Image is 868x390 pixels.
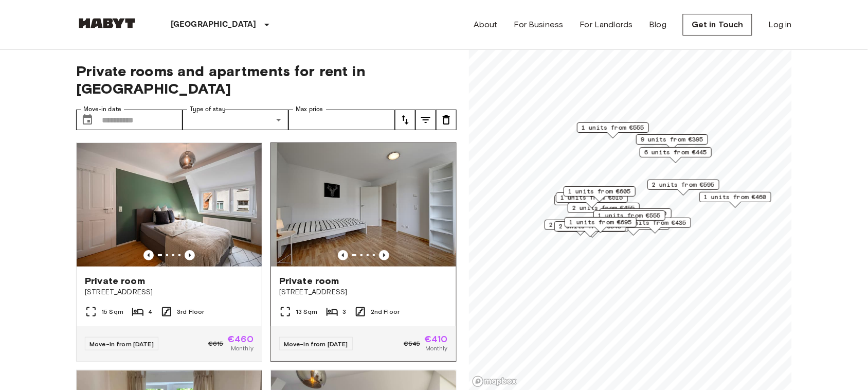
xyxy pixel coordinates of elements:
[76,143,262,362] a: Marketing picture of unit DE-09-014-003-02HFPrevious imagePrevious imagePrivate room[STREET_ADDRE...
[554,221,626,237] div: Map marker
[379,250,389,260] button: Previous image
[143,250,154,260] button: Previous image
[565,217,637,233] div: Map marker
[704,192,767,202] span: 1 units from €460
[514,19,564,31] a: For Business
[83,105,121,114] label: Move-in date
[647,180,719,196] div: Map marker
[89,340,154,348] span: Move-in from [DATE]
[279,287,448,297] span: [STREET_ADDRESS]
[640,147,712,163] div: Map marker
[699,192,771,208] div: Map marker
[593,210,665,226] div: Map marker
[641,135,703,144] span: 9 units from €395
[436,110,457,130] button: tune
[769,19,792,31] a: Log in
[77,110,98,130] button: Choose date
[624,218,686,227] span: 2 units from €435
[545,220,617,236] div: Map marker
[338,250,348,260] button: Previous image
[598,211,661,220] span: 1 units from €555
[560,193,623,202] span: 1 units from €515
[568,203,640,219] div: Map marker
[371,307,400,316] span: 2nd Floor
[415,110,436,130] button: tune
[568,187,631,196] span: 1 units from €605
[472,376,517,387] a: Mapbox logo
[148,307,152,316] span: 4
[76,18,138,28] img: Habyt
[577,122,649,138] div: Map marker
[208,339,224,348] span: €615
[554,195,626,211] div: Map marker
[564,186,636,202] div: Map marker
[683,14,752,36] a: Get in Touch
[85,287,254,297] span: [STREET_ADDRESS]
[572,203,635,212] span: 2 units from €455
[76,62,457,97] span: Private rooms and apartments for rent in [GEOGRAPHIC_DATA]
[101,307,123,316] span: 15 Sqm
[171,19,257,31] p: [GEOGRAPHIC_DATA]
[185,250,195,260] button: Previous image
[342,307,346,316] span: 3
[424,334,448,344] span: €410
[395,110,415,130] button: tune
[636,134,708,150] div: Map marker
[77,143,262,267] img: Marketing picture of unit DE-09-014-003-02HF
[271,143,456,267] img: Marketing picture of unit DE-09-015-03M
[296,307,318,316] span: 13 Sqm
[569,218,632,227] span: 1 units from €695
[404,339,421,348] span: €545
[296,105,323,114] label: Max price
[85,275,145,287] span: Private room
[652,180,715,189] span: 2 units from €595
[556,192,628,208] div: Map marker
[279,275,339,287] span: Private room
[231,344,254,353] span: Monthly
[582,123,644,132] span: 1 units from €555
[604,209,667,218] span: 1 units from €460
[600,208,672,224] div: Map marker
[190,105,226,114] label: Type of stay
[474,19,498,31] a: About
[580,19,633,31] a: For Landlords
[644,148,707,157] span: 6 units from €445
[649,19,667,31] a: Blog
[284,340,348,348] span: Move-in from [DATE]
[177,307,204,316] span: 3rd Floor
[425,344,448,353] span: Monthly
[549,220,612,229] span: 2 units from €530
[559,222,622,231] span: 2 units from €545
[270,143,457,362] a: Marketing picture of unit DE-09-015-03MPrevious imagePrevious imagePrivate room[STREET_ADDRESS]13...
[227,334,254,344] span: €460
